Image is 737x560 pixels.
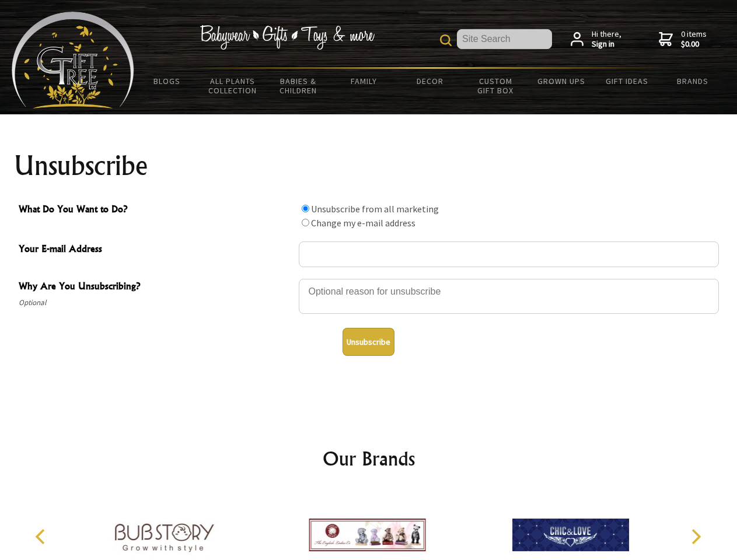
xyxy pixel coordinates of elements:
[683,524,708,549] button: Next
[397,69,463,93] a: Decor
[299,242,719,267] input: Your E-mail Address
[302,205,309,212] input: What Do You Want to Do?
[594,69,660,93] a: Gift Ideas
[134,69,200,93] a: BLOGS
[14,152,724,180] h1: Unsubscribe
[463,69,529,103] a: Custom Gift Box
[311,217,415,229] label: Change my e-mail address
[19,279,293,296] span: Why Are You Unsubscribing?
[200,25,375,50] img: Babywear - Gifts - Toys & more
[302,219,309,226] input: What Do You Want to Do?
[592,39,621,50] strong: Sign in
[681,29,707,50] span: 0 items
[311,203,439,215] label: Unsubscribe from all marketing
[457,29,552,49] input: Site Search
[266,69,331,103] a: Babies & Children
[331,69,397,93] a: Family
[29,524,55,549] button: Previous
[19,242,293,258] span: Your E-mail Address
[200,69,266,103] a: All Plants Collection
[343,328,394,356] button: Unsubscribe
[571,29,621,50] a: Hi there,Sign in
[681,39,707,50] strong: $0.00
[660,69,726,93] a: Brands
[19,296,293,310] span: Optional
[299,279,719,314] textarea: Why Are You Unsubscribing?
[659,29,707,50] a: 0 items$0.00
[440,34,452,46] img: product search
[23,444,714,473] h2: Our Brands
[528,69,594,93] a: Grown Ups
[19,202,293,219] span: What Do You Want to Do?
[592,29,621,50] span: Hi there,
[12,12,134,108] img: Babyware - Gifts - Toys and more...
